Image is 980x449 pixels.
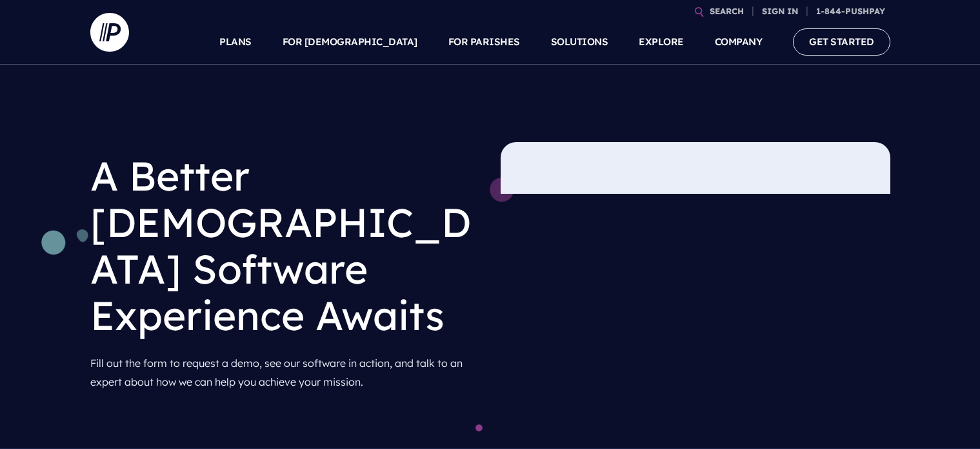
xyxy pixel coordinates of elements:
[793,28,890,55] a: GET STARTED
[448,19,520,65] a: FOR PARISHES
[551,19,608,65] a: SOLUTIONS
[639,19,684,65] a: EXPLORE
[90,349,480,397] p: Fill out the form to request a demo, see our software in action, and talk to an expert about how ...
[283,19,417,65] a: FOR [DEMOGRAPHIC_DATA]
[90,142,480,349] h1: A Better [DEMOGRAPHIC_DATA] Software Experience Awaits
[715,19,763,65] a: COMPANY
[219,19,252,65] a: PLANS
